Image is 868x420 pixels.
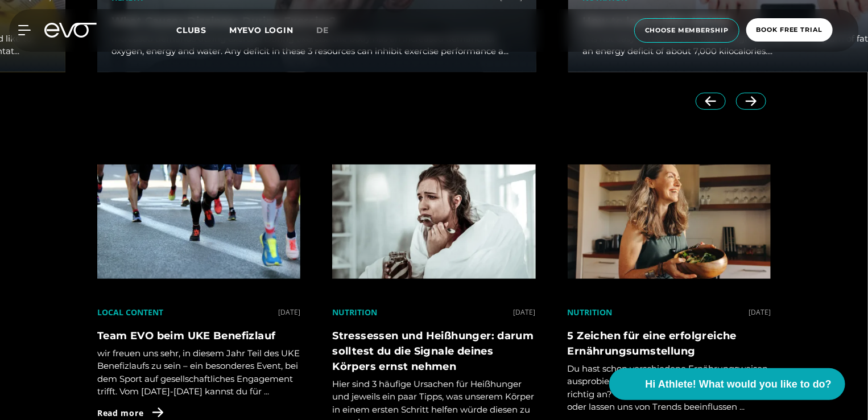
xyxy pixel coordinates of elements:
[757,25,822,35] span: book free trial
[176,24,229,35] a: Clubs
[646,377,832,392] span: Hi Athlete! What would you like to do?
[278,306,300,318] div: [DATE]
[97,164,300,279] img: Team EVO beim UKE Benefizlauf
[316,24,343,37] a: de
[568,328,771,414] a: 5 Zeichen für eine erfolgreiche ErnährungsumstellungDu hast schon verschiedene Ernährungsweisen a...
[743,18,836,43] a: book free trial
[316,25,329,35] span: de
[332,328,535,374] h4: Stressessen und Heißhunger: darum solltest du die Signale deines Körpers ernst nehmen
[631,18,743,43] a: choose membership
[749,306,771,318] div: [DATE]
[568,328,771,359] h4: 5 Zeichen für eine erfolgreiche Ernährungsumstellung
[645,26,729,35] span: choose membership
[568,328,771,414] div: Du hast schon verschiedene Ernährungsweisen ausprobiert, aber nichts fühlt sich langfristig richt...
[332,307,377,318] a: Nutrition
[609,368,845,400] button: Hi Athlete! What would you like to do?
[229,25,294,35] a: MYEVO LOGIN
[332,164,535,279] img: Stressessen und Heißhunger: darum solltest du die Signale deines Körpers ernst nehmen
[97,328,300,344] h4: Team EVO beim UKE Benefizlauf
[97,328,300,398] a: Team EVO beim UKE Benefizlaufwir freuen uns sehr, in diesem Jahr Teil des UKE Benefizlaufs zu sei...
[568,307,613,318] a: Nutrition
[568,164,771,279] img: 5 Zeichen für eine erfolgreiche Ernährungsumstellung
[176,25,206,35] span: Clubs
[514,306,536,318] div: [DATE]
[97,307,163,318] a: Local Content
[97,407,143,419] span: Read more
[97,328,300,398] div: wir freuen uns sehr, in diesem Jahr Teil des UKE Benefizlaufs zu sein – ein besonderes Event, bei...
